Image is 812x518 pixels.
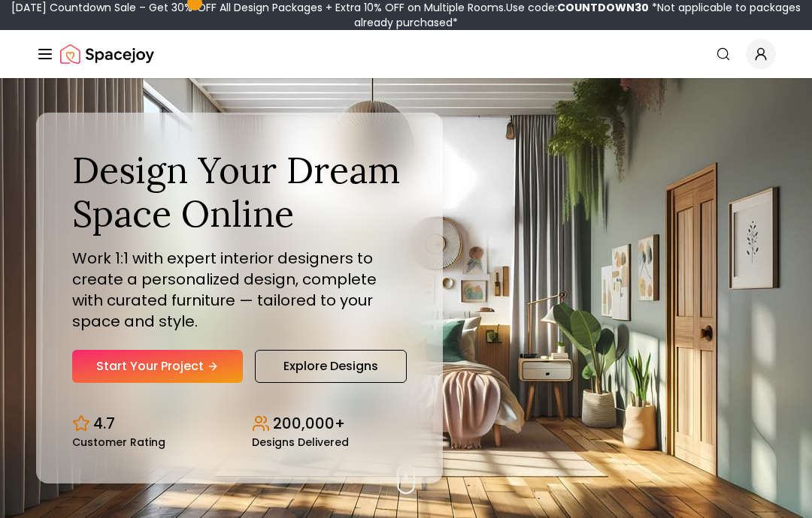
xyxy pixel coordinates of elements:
[252,437,349,447] small: Designs Delivered
[255,350,407,383] a: Explore Designs
[273,413,345,434] p: 200,000+
[60,39,154,69] img: Spacejoy Logo
[72,149,407,235] h1: Design Your Dream Space Online
[72,350,243,383] a: Start Your Project
[36,30,776,78] nav: Global
[60,39,154,69] a: Spacejoy
[72,248,407,332] p: Work 1:1 with expert interior designers to create a personalized design, complete with curated fu...
[72,401,407,447] div: Design stats
[93,413,115,434] p: 4.7
[72,437,165,447] small: Customer Rating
